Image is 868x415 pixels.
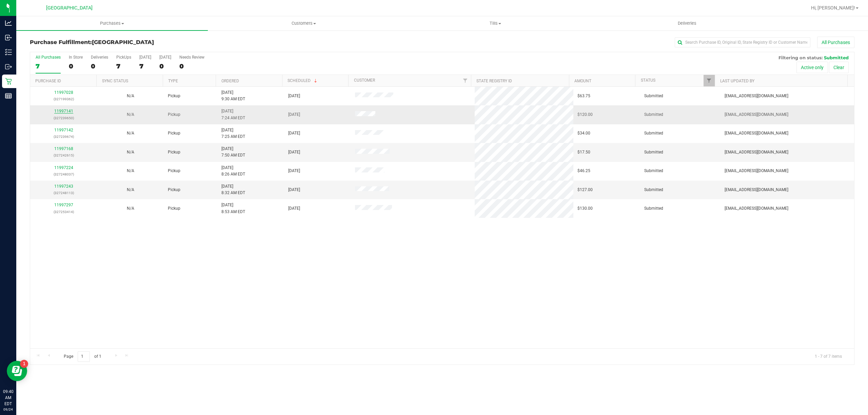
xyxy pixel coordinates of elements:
div: 0 [159,62,171,70]
inline-svg: Inbound [5,34,12,41]
span: Not Applicable [127,131,134,136]
span: [GEOGRAPHIC_DATA] [46,5,93,11]
a: Deliveries [591,16,783,30]
span: Customers [208,20,399,26]
span: Tills [400,20,591,26]
p: (327239674) [34,133,93,140]
span: [EMAIL_ADDRESS][DOMAIN_NAME] [725,93,788,99]
a: Tills [399,16,591,30]
button: N/A [127,111,134,118]
a: Customer [354,78,375,83]
p: (327242615) [34,152,93,159]
div: 0 [91,62,108,70]
span: Submitted [644,111,663,118]
span: Hi, [PERSON_NAME]! [811,5,855,11]
a: Sync Status [102,79,128,83]
p: 09/24 [3,407,13,412]
div: All Purchases [36,55,61,60]
div: [DATE] [159,55,171,60]
span: [DATE] [288,93,300,99]
input: Search Purchase ID, Original ID, State Registry ID or Customer Name... [675,37,810,47]
span: Not Applicable [127,150,134,154]
span: $130.00 [577,205,593,212]
p: (327239650) [34,115,93,121]
span: Not Applicable [127,168,134,173]
a: 11997141 [54,109,73,113]
span: Pickup [168,130,180,137]
span: 1 - 7 of 7 items [809,351,847,361]
span: [GEOGRAPHIC_DATA] [92,39,154,45]
a: 11997142 [54,128,73,132]
span: [DATE] 9:30 AM EDT [221,89,245,102]
inline-svg: Inventory [5,49,12,56]
span: Submitted [644,187,663,193]
span: [DATE] [288,149,300,155]
h3: Purchase Fulfillment: [30,39,305,45]
button: N/A [127,93,134,99]
span: $17.50 [577,149,590,155]
a: Type [168,79,178,83]
span: [EMAIL_ADDRESS][DOMAIN_NAME] [725,187,788,193]
button: Active only [796,62,828,73]
span: Pickup [168,168,180,174]
p: (327253414) [34,209,93,215]
a: State Registry ID [476,79,512,83]
input: 1 [78,351,90,362]
span: [EMAIL_ADDRESS][DOMAIN_NAME] [725,111,788,118]
a: 11997028 [54,90,73,95]
span: Not Applicable [127,206,134,211]
iframe: Resource center [7,361,27,381]
span: Purchases [16,20,208,26]
span: Submitted [644,130,663,137]
span: [EMAIL_ADDRESS][DOMAIN_NAME] [725,130,788,137]
span: $46.25 [577,168,590,174]
a: 11997297 [54,203,73,207]
inline-svg: Reports [5,92,12,99]
span: [DATE] [288,205,300,212]
div: Deliveries [91,55,108,60]
span: Page of 1 [58,351,107,362]
span: [DATE] 8:32 AM EDT [221,183,245,196]
span: [DATE] 7:50 AM EDT [221,146,245,159]
a: 11997224 [54,165,73,170]
span: Submitted [644,168,663,174]
div: 7 [139,62,151,70]
inline-svg: Retail [5,78,12,85]
div: 7 [116,62,131,70]
span: Pickup [168,205,180,212]
span: Deliveries [669,20,706,26]
button: N/A [127,149,134,155]
iframe: Resource center unread badge [20,360,28,368]
span: [DATE] [288,168,300,174]
p: (327248113) [34,190,93,196]
a: Amount [574,79,591,83]
span: Pickup [168,111,180,118]
a: Ordered [221,79,239,83]
span: $34.00 [577,130,590,137]
span: [DATE] [288,111,300,118]
button: N/A [127,168,134,174]
button: N/A [127,187,134,193]
div: In Store [69,55,83,60]
span: [EMAIL_ADDRESS][DOMAIN_NAME] [725,149,788,155]
span: Not Applicable [127,94,134,98]
div: PickUps [116,55,131,60]
button: N/A [127,205,134,212]
span: Pickup [168,187,180,193]
button: All Purchases [817,37,854,48]
a: Status [641,78,655,83]
div: 7 [36,62,61,70]
a: Filter [704,75,715,86]
span: [DATE] [288,187,300,193]
span: [EMAIL_ADDRESS][DOMAIN_NAME] [725,205,788,212]
span: Submitted [644,149,663,155]
a: Customers [208,16,399,30]
div: Needs Review [179,55,204,60]
span: [DATE] 7:24 AM EDT [221,108,245,121]
button: N/A [127,130,134,137]
a: Purchases [16,16,208,30]
span: Filtering on status: [778,55,823,60]
a: 11997243 [54,184,73,189]
span: [DATE] 8:26 AM EDT [221,165,245,178]
span: [EMAIL_ADDRESS][DOMAIN_NAME] [725,168,788,174]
